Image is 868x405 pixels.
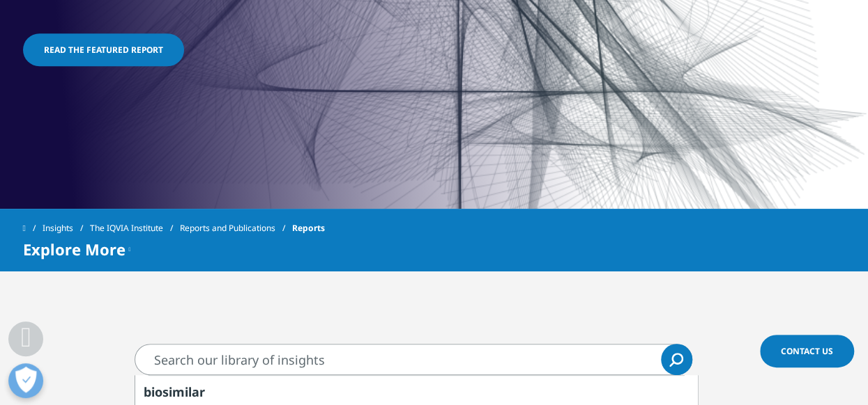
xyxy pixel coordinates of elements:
span: Contact Us [781,345,833,357]
input: Search [135,344,692,375]
a: Insights [43,216,90,241]
a: Contact Us [760,335,854,367]
a: Search [661,344,692,375]
button: Open Preferences [8,363,43,398]
span: Explore More [23,241,125,257]
span: Reports [292,216,325,241]
span: biosimilar [144,383,205,400]
svg: Search [669,353,683,367]
span: Read the featured report [44,44,163,56]
a: Reports and Publications [180,216,292,241]
a: Read the featured report [23,33,184,66]
a: The IQVIA Institute [90,216,180,241]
